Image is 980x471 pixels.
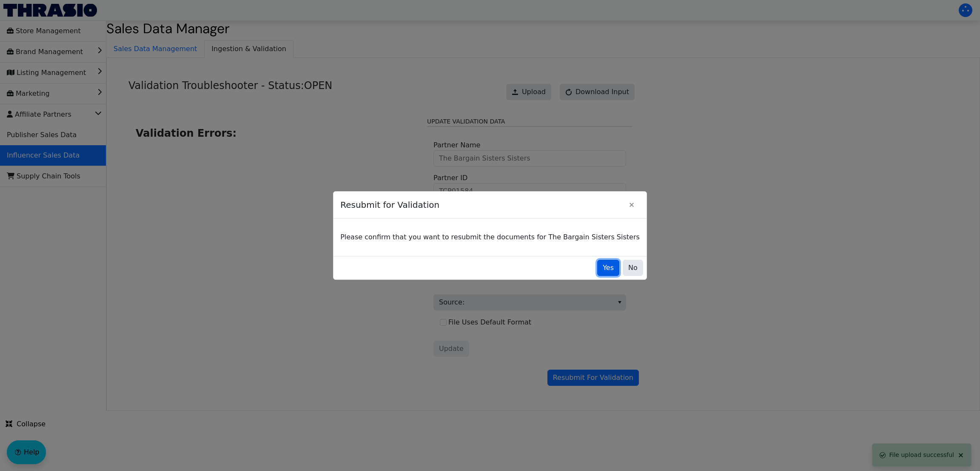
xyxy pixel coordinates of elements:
[340,194,624,215] span: Resubmit for Validation
[624,197,640,213] button: Close
[340,232,640,242] p: Please confirm that you want to resubmit the documents for The Bargain Sisters Sisters
[597,260,619,276] button: Yes
[628,263,638,273] span: No
[623,260,643,276] button: No
[603,263,614,273] span: Yes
